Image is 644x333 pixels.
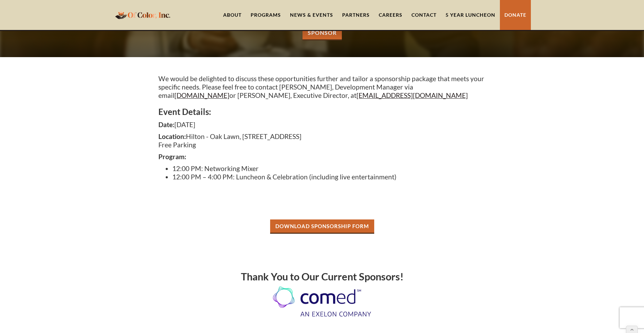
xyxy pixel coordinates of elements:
p: Hilton - Oak Lawn, [STREET_ADDRESS] Free Parking [158,132,486,149]
p: We would be delighted to discuss these opportunities further and tailor a sponsorship package tha... [158,75,486,100]
a: home [113,7,172,23]
a: Download Sponsorship Form [270,219,374,234]
li: 12:00 PM: Networking Mixer [172,164,486,173]
a: [EMAIL_ADDRESS][DOMAIN_NAME] [356,91,468,99]
li: 12:00 PM – 4:00 PM: Luncheon & Celebration (including live entertainment) [172,173,486,181]
strong: Event Details: [158,107,211,117]
strong: Date: [158,121,174,129]
strong: Program: [158,153,186,161]
a: [DOMAIN_NAME] [174,91,229,99]
a: Sponsor [303,26,342,40]
strong: Thank You to Our Current Sponsors! [241,270,403,282]
strong: Location: [158,132,186,140]
div: Programs [251,11,281,18]
p: [DATE] [158,121,486,129]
